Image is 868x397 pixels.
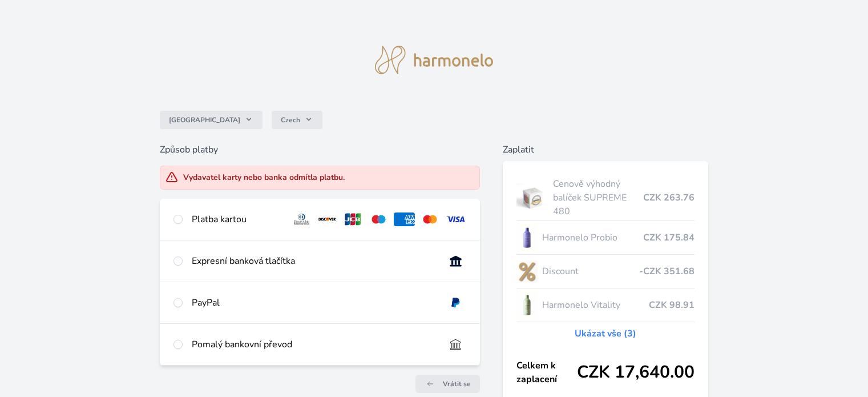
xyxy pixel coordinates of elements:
span: CZK 263.76 [643,191,695,204]
span: Discount [542,264,639,278]
span: CZK 175.84 [643,231,695,244]
a: Ukázat vše (3) [575,327,636,340]
span: Celkem k zaplacení [516,359,577,386]
img: paypal.svg [445,296,466,310]
span: Czech [281,115,300,125]
img: jcb.svg [342,212,364,226]
img: mc.svg [419,212,441,226]
div: PayPal [192,296,435,310]
span: -CZK 351.68 [639,264,695,278]
button: Czech [272,111,322,129]
img: bankTransfer_IBAN.svg [445,338,466,351]
img: visa.svg [445,212,466,226]
h6: Způsob platby [160,143,479,157]
img: CLEAN_VITALITY_se_stinem_x-lo.jpg [516,291,538,319]
span: Harmonelo Probio [542,231,643,244]
span: CZK 98.91 [649,298,695,312]
h6: Zaplatit [503,143,708,157]
div: Platba kartou [192,212,282,226]
span: CZK 17,640.00 [577,362,695,383]
span: Harmonelo Vitality [542,298,648,312]
img: discover.svg [317,212,338,226]
img: CLEAN_PROBIO_se_stinem_x-lo.jpg [516,223,538,252]
img: maestro.svg [368,212,389,226]
img: discount-lo.png [516,257,538,286]
span: [GEOGRAPHIC_DATA] [169,115,240,125]
img: logo.svg [375,46,494,74]
img: amex.svg [394,212,415,226]
span: Vrátit se [443,379,471,388]
div: Expresní banková tlačítka [192,254,435,268]
img: diners.svg [291,212,312,226]
div: Pomalý bankovní převod [192,338,435,351]
span: Cenově výhodný balíček SUPREME 480 [553,177,643,218]
img: supreme.jpg [516,183,549,212]
a: Vrátit se [415,375,480,393]
button: [GEOGRAPHIC_DATA] [160,111,263,129]
img: onlineBanking_CZ.svg [445,254,466,268]
div: Vydavatel karty nebo banka odmítla platbu. [183,172,345,183]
